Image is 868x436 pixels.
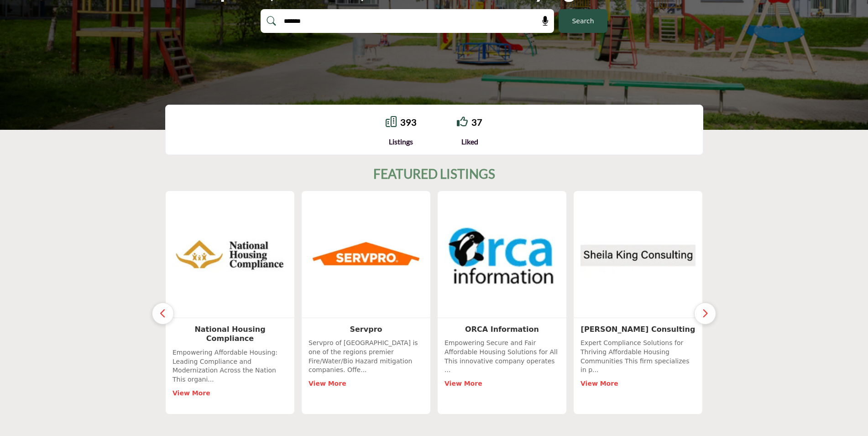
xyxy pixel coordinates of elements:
[457,136,482,147] div: Liked
[471,117,482,128] a: 37
[173,389,210,397] a: View More
[580,339,695,407] div: Expert Compliance Solutions for Thriving Affordable Housing Communities This firm specializes in ...
[581,325,695,334] b: Sheila King Consulting
[444,339,559,407] div: Empowering Secure and Fair Affordable Housing Solutions for All This innovative company operates ...
[400,117,417,128] a: 393
[572,16,594,26] span: Search
[309,198,424,313] img: Servpro
[309,380,346,387] a: View More
[581,325,695,334] a: [PERSON_NAME] Consulting
[373,166,495,182] h2: FEATURED LISTINGS
[444,198,559,313] img: ORCA Information
[194,325,265,343] a: National Housing Compliance
[457,116,468,127] i: Go to Liked
[350,325,382,334] a: Servpro
[173,198,288,313] img: National Housing Compliance
[559,9,607,33] button: Search
[386,136,417,147] div: Listings
[309,339,424,407] div: Servpro of [GEOGRAPHIC_DATA] is one of the regions premier Fire/Water/Bio Hazard mitigation compa...
[580,198,695,313] img: Sheila King Consulting
[173,348,288,407] div: Empowering Affordable Housing: Leading Compliance and Modernization Across the Nation This organi...
[580,380,618,387] a: View More
[444,380,482,387] a: View More
[465,325,539,334] a: ORCA Information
